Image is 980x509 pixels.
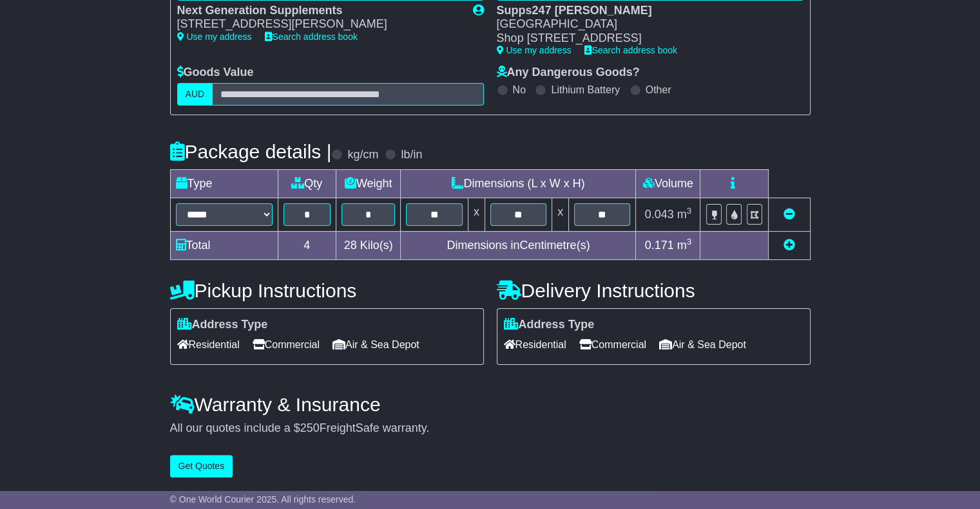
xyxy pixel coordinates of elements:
[332,335,419,355] span: Air & Sea Depot
[579,335,646,355] span: Commercial
[344,239,357,252] span: 28
[783,208,795,221] a: Remove this item
[468,198,485,231] td: x
[300,421,320,434] span: 250
[504,335,566,355] span: Residential
[497,45,572,55] a: Use my address
[687,206,692,216] sup: 3
[170,394,811,415] h4: Warranty & Insurance
[401,169,636,198] td: Dimensions (L x W x H)
[336,231,401,259] td: Kilo(s)
[513,84,526,96] label: No
[253,335,320,355] span: Commercial
[401,231,636,259] td: Dimensions in Centimetre(s)
[497,17,791,32] div: [GEOGRAPHIC_DATA]
[177,4,460,18] div: Next Generation Supplements
[677,208,692,221] span: m
[170,169,278,198] td: Type
[170,231,278,259] td: Total
[497,32,791,46] div: Shop [STREET_ADDRESS]
[552,198,569,231] td: x
[497,4,791,18] div: Supps247 [PERSON_NAME]
[177,32,252,42] a: Use my address
[170,455,233,477] button: Get Quotes
[170,421,811,436] div: All our quotes include a $ FreightSafe warranty.
[278,231,336,259] td: 4
[497,280,811,301] h4: Delivery Instructions
[336,169,401,198] td: Weight
[177,335,240,355] span: Residential
[645,208,674,221] span: 0.043
[636,169,700,198] td: Volume
[170,141,332,162] h4: Package details |
[645,239,674,252] span: 0.171
[265,32,358,42] a: Search address book
[177,66,254,80] label: Goods Value
[504,318,595,332] label: Address Type
[177,318,268,332] label: Address Type
[659,335,746,355] span: Air & Sea Depot
[401,148,422,162] label: lb/in
[347,148,378,162] label: kg/cm
[783,239,795,252] a: Add new item
[677,239,692,252] span: m
[584,45,677,55] a: Search address book
[170,494,356,504] span: © One World Courier 2025. All rights reserved.
[177,83,213,106] label: AUD
[497,66,640,80] label: Any Dangerous Goods?
[177,17,460,32] div: [STREET_ADDRESS][PERSON_NAME]
[687,237,692,246] sup: 3
[646,84,671,96] label: Other
[170,280,484,301] h4: Pickup Instructions
[551,84,620,96] label: Lithium Battery
[278,169,336,198] td: Qty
